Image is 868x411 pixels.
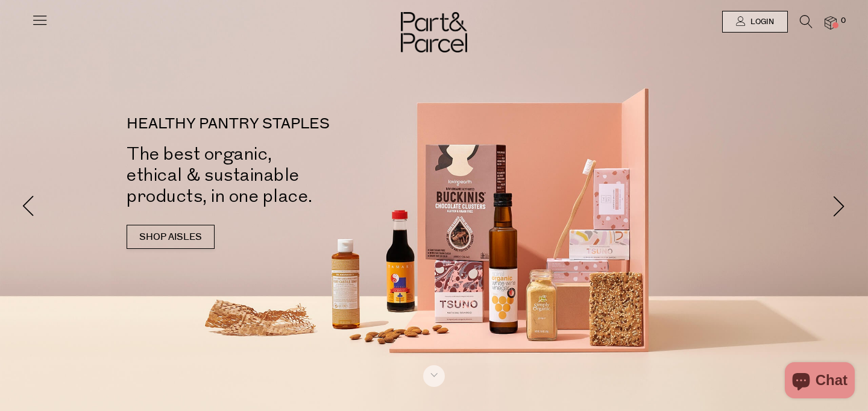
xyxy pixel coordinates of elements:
[127,117,452,131] p: HEALTHY PANTRY STAPLES
[838,16,849,27] span: 0
[722,11,788,33] a: Login
[781,362,858,401] inbox-online-store-chat: Shopify online store chat
[401,12,467,52] img: Part&Parcel
[747,17,774,27] span: Login
[127,143,452,207] h2: The best organic, ethical & sustainable products, in one place.
[127,225,215,249] a: SHOP AISLES
[825,16,837,29] a: 0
